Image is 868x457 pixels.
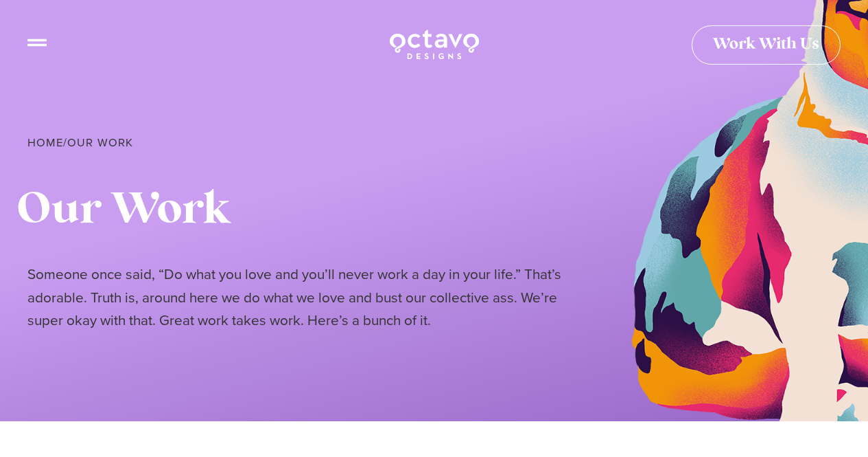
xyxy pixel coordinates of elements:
h1: Our Work [16,183,841,236]
span: / [27,134,134,151]
a: Home [27,134,63,151]
p: Someone once said, “Do what you love and you’ll never work a day in your life.” That’s adorable. ... [27,263,563,332]
span: Our Work [67,134,134,151]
